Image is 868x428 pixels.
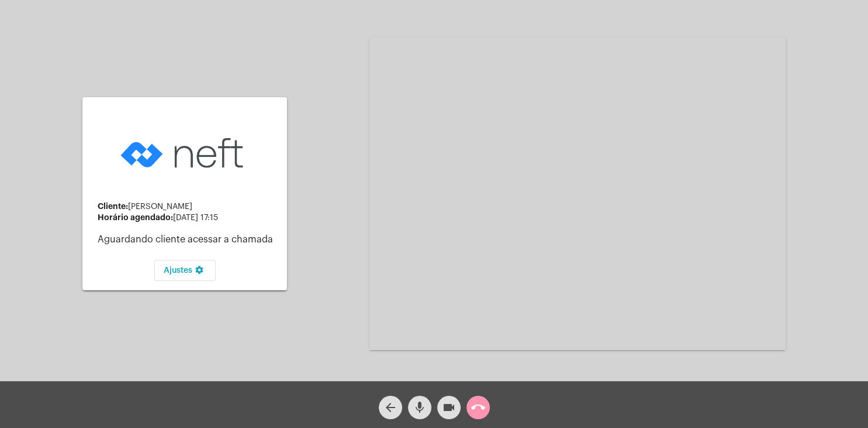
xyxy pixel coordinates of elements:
[192,265,206,279] mat-icon: settings
[98,202,278,211] div: [PERSON_NAME]
[471,400,485,415] mat-icon: call_end
[383,400,397,415] mat-icon: arrow_back
[98,213,173,221] strong: Horário agendado:
[117,119,252,187] img: logo-neft-novo-2.png
[98,213,278,222] div: [DATE] 17:15
[413,400,427,415] mat-icon: mic
[154,260,216,281] button: Ajustes
[98,202,128,210] strong: Cliente:
[164,266,206,275] span: Ajustes
[98,234,278,245] p: Aguardando cliente acessar a chamada
[442,400,456,415] mat-icon: videocam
